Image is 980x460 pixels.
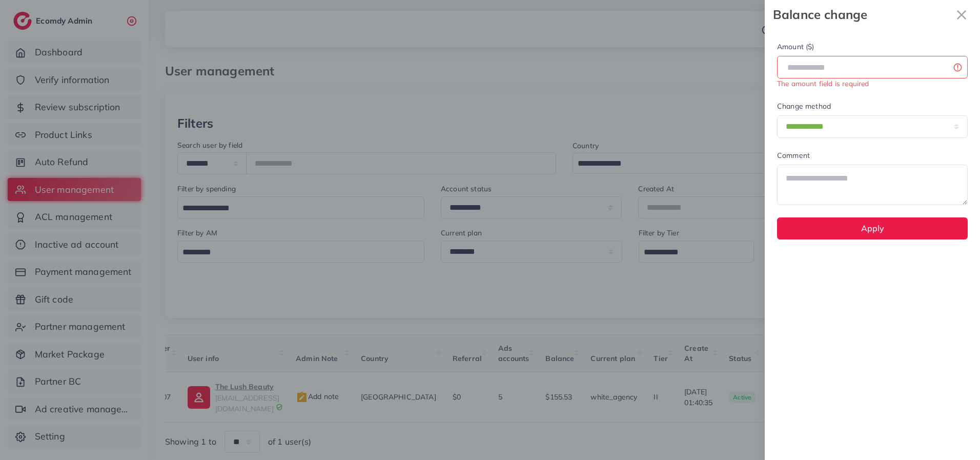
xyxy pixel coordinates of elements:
[773,6,951,24] strong: Balance change
[777,42,968,56] legend: Amount ($)
[777,79,869,88] small: The amount field is required
[951,5,972,25] svg: x
[951,4,972,25] button: Close
[777,217,968,239] button: Apply
[777,101,968,115] legend: Change method
[861,223,884,233] span: Apply
[777,150,968,165] legend: Comment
